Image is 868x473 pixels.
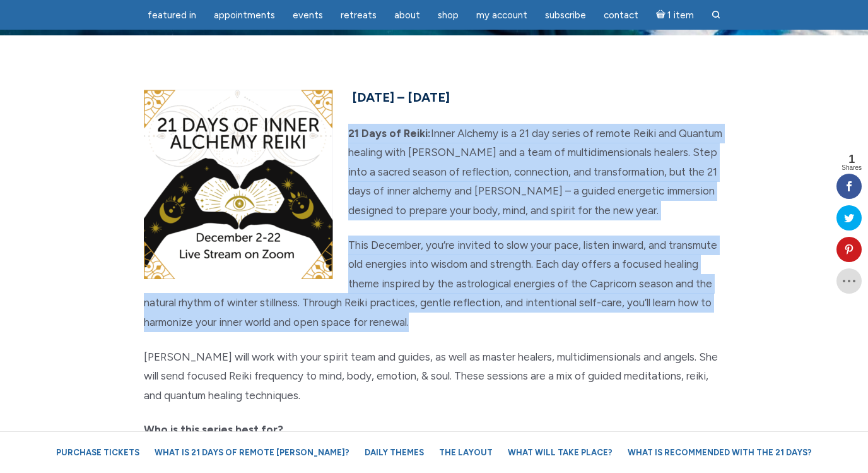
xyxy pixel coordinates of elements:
[348,127,431,140] strong: 21 Days of Reiki:
[545,9,586,21] span: Subscribe
[501,441,619,464] a: What will take place?
[387,3,428,28] a: About
[144,124,724,220] p: Inner Alchemy is a 21 day series of remote Reiki and Quantum healing with [PERSON_NAME] and a tea...
[214,9,275,21] span: Appointments
[148,9,196,21] span: featured in
[144,236,724,332] p: This December, you’re invited to slow your pace, listen inward, and transmute old energies into w...
[144,347,724,405] p: [PERSON_NAME] will work with your spirit team and guides, as well as master healers, multidimensi...
[341,9,377,21] span: Retreats
[433,441,499,464] a: The Layout
[469,3,535,28] a: My Account
[148,441,356,464] a: What is 21 Days of Remote [PERSON_NAME]?
[596,3,646,28] a: Contact
[50,441,146,464] a: Purchase Tickets
[394,9,420,21] span: About
[656,9,668,21] i: Cart
[285,3,331,28] a: Events
[842,153,862,165] span: 1
[140,3,204,28] a: featured in
[430,3,466,28] a: Shop
[333,3,384,28] a: Retreats
[352,90,450,105] span: [DATE] – [DATE]
[604,9,638,21] span: Contact
[842,165,862,171] span: Shares
[648,2,702,28] a: Cart1 item
[667,11,694,20] span: 1 item
[206,3,283,28] a: Appointments
[621,441,818,464] a: What is recommended with the 21 Days?
[293,9,323,21] span: Events
[144,423,283,436] strong: Who is this series best for?
[476,9,527,21] span: My Account
[537,3,594,28] a: Subscribe
[438,9,459,21] span: Shop
[358,441,430,464] a: Daily Themes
